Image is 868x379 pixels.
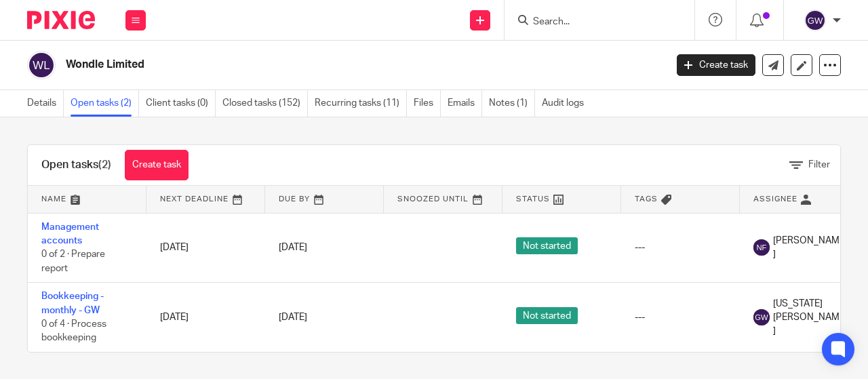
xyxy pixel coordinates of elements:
[98,159,111,170] span: (2)
[753,239,770,256] img: svg%3E
[448,90,482,117] a: Emails
[315,90,407,117] a: Recurring tasks (11)
[489,90,535,117] a: Notes (1)
[397,195,469,203] span: Snoozed Until
[414,90,441,117] a: Files
[27,90,64,117] a: Details
[773,297,845,338] span: [US_STATE][PERSON_NAME]
[635,241,726,254] div: ---
[41,222,99,245] a: Management accounts
[279,243,307,252] span: [DATE]
[41,292,104,315] a: Bookkeeping - monthly - GW
[27,51,56,79] img: svg%3E
[516,237,578,254] span: Not started
[71,90,139,117] a: Open tasks (2)
[808,160,830,169] span: Filter
[773,234,845,262] span: [PERSON_NAME]
[41,250,105,273] span: 0 of 2 · Prepare report
[516,195,550,203] span: Status
[27,11,95,29] img: Pixie
[804,9,826,31] img: svg%3E
[222,90,308,117] a: Closed tasks (152)
[532,16,654,28] input: Search
[516,307,578,324] span: Not started
[41,319,106,343] span: 0 of 4 · Process bookkeeping
[146,283,265,352] td: [DATE]
[542,90,591,117] a: Audit logs
[753,309,770,325] img: svg%3E
[146,213,265,283] td: [DATE]
[66,58,538,72] h2: Wondle Limited
[279,313,307,322] span: [DATE]
[677,54,755,76] a: Create task
[146,90,216,117] a: Client tasks (0)
[41,158,111,172] h1: Open tasks
[125,150,189,180] a: Create task
[635,195,658,203] span: Tags
[635,311,726,324] div: ---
